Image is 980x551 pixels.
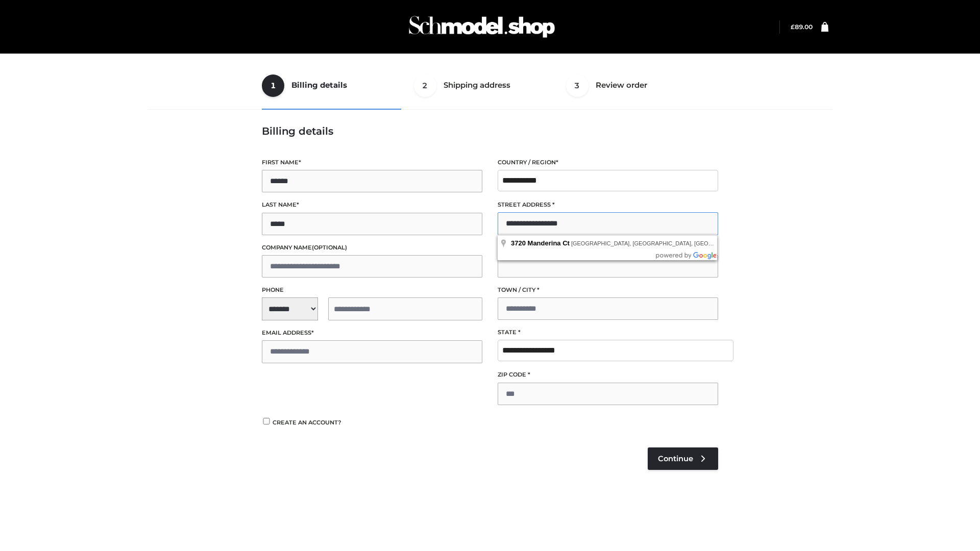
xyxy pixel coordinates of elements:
h3: Billing details [262,125,718,137]
img: Schmodel Admin 964 [405,7,558,47]
label: Country / Region [498,158,718,167]
label: State [498,328,718,337]
span: Manderina Ct [528,239,570,247]
label: Last name [262,200,482,210]
label: Company name [262,243,482,253]
a: Continue [648,447,718,470]
label: Street address [498,200,718,210]
span: Continue [658,454,693,463]
span: 3720 [511,239,526,247]
label: Email address [262,328,482,338]
label: Phone [262,285,482,295]
span: Create an account? [273,419,341,426]
bdi: 89.00 [791,23,813,31]
label: Town / City [498,285,718,295]
span: (optional) [312,244,347,251]
label: First name [262,158,482,167]
span: £ [791,23,795,31]
input: Create an account? [262,418,271,424]
label: ZIP Code [498,370,718,380]
a: £89.00 [791,23,813,31]
span: [GEOGRAPHIC_DATA], [GEOGRAPHIC_DATA], [GEOGRAPHIC_DATA] [571,240,753,246]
